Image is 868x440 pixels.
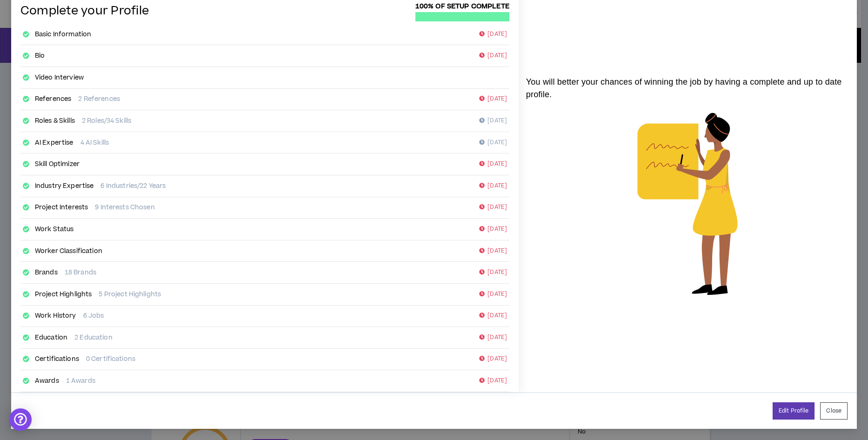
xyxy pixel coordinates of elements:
p: 0 Certifications [86,354,135,364]
button: Close [820,402,848,420]
p: 100% of setup complete [415,1,509,12]
p: 2 Roles/34 Skills [82,116,131,126]
a: Work Status [35,225,74,234]
p: [DATE] [479,376,507,386]
p: 2 Education [74,333,112,342]
a: Skill Optimizer [35,160,80,169]
p: [DATE] [479,116,507,126]
p: [DATE] [479,203,507,212]
p: [DATE] [479,138,507,147]
p: [DATE] [479,181,507,191]
a: Project Interests [35,203,88,212]
p: You will better your chances of winning the job by having a complete and up to date profile. [519,76,857,101]
a: Edit Profile [773,402,815,420]
p: [DATE] [479,51,507,60]
a: Work History [35,311,76,320]
p: 4 AI Skills [80,138,109,147]
p: 5 Project Highlights [99,290,161,299]
a: Video Interview [35,73,84,82]
p: [DATE] [479,94,507,104]
p: [DATE] [479,225,507,234]
p: 6 Industries/22 Years [100,181,166,191]
a: Project Highlights [35,290,92,299]
a: Brands [35,268,58,277]
p: 9 Interests Chosen [95,203,154,212]
a: Roles & Skills [35,116,75,126]
p: [DATE] [479,354,507,364]
p: 18 Brands [65,268,96,277]
div: Open Intercom Messenger [9,408,32,431]
a: Awards [35,376,59,386]
p: [DATE] [479,160,507,169]
p: 6 Jobs [83,311,104,320]
h4: Complete your Profile [20,5,149,18]
a: Industry Expertise [35,181,94,191]
a: Worker Classification [35,247,102,256]
p: [DATE] [479,290,507,299]
p: [DATE] [479,333,507,342]
a: References [35,94,71,104]
p: [DATE] [479,268,507,277]
a: AI Expertise [35,138,73,147]
a: Education [35,333,67,342]
a: Basic Information [35,30,91,39]
p: 1 Awards [66,376,95,386]
p: 2 References [78,94,120,104]
p: [DATE] [479,30,507,39]
p: [DATE] [479,247,507,256]
p: [DATE] [479,311,507,320]
a: Bio [35,51,45,60]
a: Certifications [35,354,79,364]
img: talent-matching-for-job.png [614,101,761,307]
